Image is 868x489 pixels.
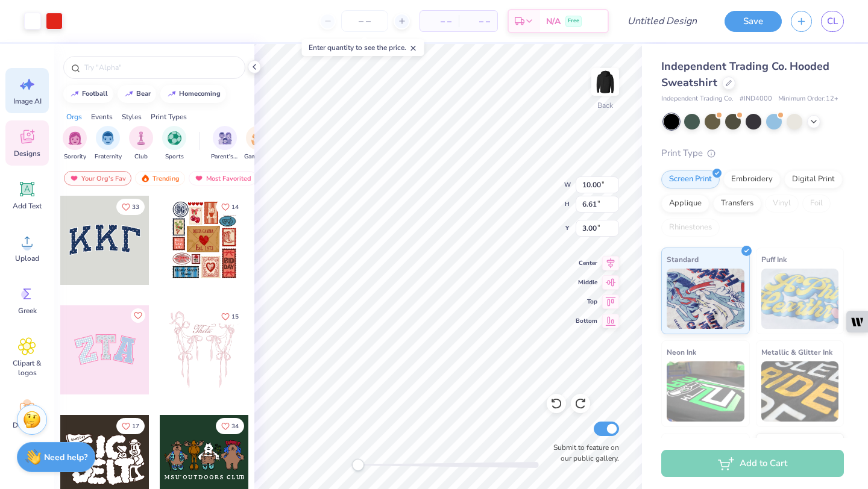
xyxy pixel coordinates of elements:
div: Vinyl [765,195,799,213]
button: Like [216,418,244,434]
button: Like [216,308,244,325]
button: Save [725,11,782,32]
div: filter for Sorority [63,126,87,161]
a: CL [821,11,844,32]
img: Neon Ink [667,361,744,422]
span: 33 [132,204,139,210]
div: Events [91,111,113,122]
button: Like [116,418,145,434]
div: Rhinestones [661,219,720,237]
div: homecoming [179,90,221,97]
span: CL [827,14,838,28]
span: – – [466,15,490,28]
span: 17 [132,423,139,429]
span: Metallic & Glitter Ink [761,346,832,358]
img: Back [593,70,617,94]
img: most_fav.gif [69,174,79,182]
span: Clipart & logos [7,358,47,378]
button: filter button [129,126,153,161]
div: Most Favorited [189,171,257,185]
div: football [82,90,108,97]
div: filter for Parent's Weekend [211,126,239,161]
span: Minimum Order: 12 + [778,94,838,104]
span: Club [134,152,148,161]
span: Fraternity [95,152,122,161]
span: 14 [231,204,239,210]
button: Like [116,199,145,215]
span: Puff Ink [761,253,787,266]
img: trending.gif [140,174,150,182]
label: Submit to feature on our public gallery. [547,442,619,464]
img: Parent's Weekend Image [218,131,232,145]
span: Standard [667,253,699,266]
img: Fraternity Image [101,131,115,145]
span: Independent Trading Co. [661,94,734,104]
span: 34 [231,423,239,429]
button: filter button [95,126,122,161]
span: Center [576,258,597,268]
button: Like [131,308,145,323]
img: Puff Ink [761,269,839,329]
div: filter for Game Day [244,126,272,161]
button: homecoming [160,85,226,103]
button: bear [118,85,156,103]
img: Club Image [134,131,148,145]
span: Game Day [244,152,272,161]
span: Decorate [13,420,42,430]
div: Your Org's Fav [64,171,131,185]
span: Image AI [13,96,42,106]
img: trend_line.gif [124,90,134,98]
div: bear [136,90,151,97]
div: Digital Print [784,170,843,188]
div: filter for Sports [162,126,186,161]
span: 15 [231,314,239,320]
span: Designs [14,149,40,158]
input: Untitled Design [618,9,706,33]
div: Accessibility label [352,459,364,471]
input: – – [341,10,388,32]
button: filter button [211,126,239,161]
img: Standard [667,269,744,329]
span: # IND4000 [740,94,772,104]
input: Try "Alpha" [83,61,237,73]
img: most_fav.gif [194,174,204,182]
img: Sports Image [168,131,181,145]
div: Enter quantity to see the price. [302,39,424,56]
div: Trending [135,171,185,185]
button: filter button [162,126,186,161]
img: Game Day Image [251,131,265,145]
strong: Need help? [44,452,87,463]
div: Screen Print [661,170,720,188]
span: Bottom [576,316,597,326]
span: Independent Trading Co. Hooded Sweatshirt [661,59,829,90]
img: trend_line.gif [167,90,177,98]
img: Metallic & Glitter Ink [761,361,839,422]
span: N/A [546,15,561,28]
span: Neon Ink [667,346,696,358]
img: trend_line.gif [70,90,80,98]
div: filter for Club [129,126,153,161]
span: Upload [15,254,39,263]
div: Print Types [151,111,187,122]
img: Sorority Image [68,131,82,145]
span: Top [576,297,597,307]
button: football [63,85,113,103]
div: Styles [122,111,142,122]
div: Foil [802,195,831,213]
button: Like [216,199,244,215]
div: Back [597,100,613,111]
div: Applique [661,195,709,213]
span: Middle [576,278,597,287]
span: Free [568,17,579,25]
div: Embroidery [723,170,781,188]
span: Parent's Weekend [211,152,239,161]
button: filter button [63,126,87,161]
div: Print Type [661,146,844,160]
span: Sports [165,152,184,161]
span: – – [427,15,451,28]
span: Greek [18,306,37,316]
div: Orgs [66,111,82,122]
span: Sorority [64,152,86,161]
button: filter button [244,126,272,161]
div: Transfers [713,195,761,213]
